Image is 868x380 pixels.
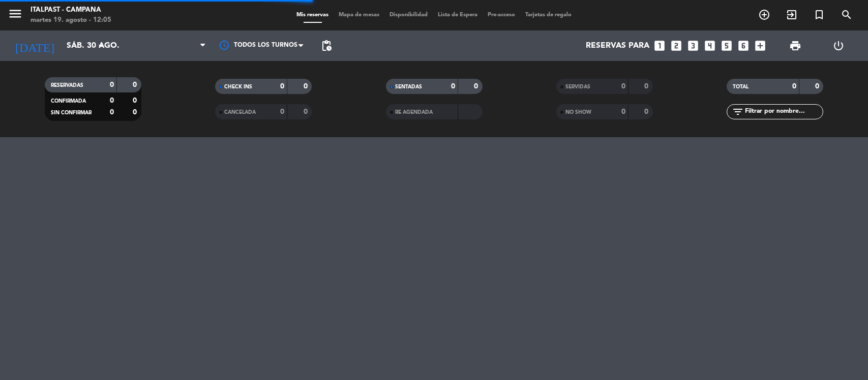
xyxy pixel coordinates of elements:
[483,12,520,18] span: Pre-acceso
[621,83,625,90] strong: 0
[565,110,591,115] span: NO SHOW
[320,40,333,52] span: pending_actions
[224,110,256,115] span: CANCELADA
[304,83,310,90] strong: 0
[31,5,111,15] div: Italpast - Campana
[384,12,433,18] span: Disponibilidad
[8,6,23,21] i: menu
[832,40,845,52] i: power_settings_new
[644,83,650,90] strong: 0
[51,83,83,88] span: RESERVADAS
[813,9,825,21] i: turned_in_not
[291,12,334,18] span: Mis reservas
[8,6,23,25] button: menu
[841,9,853,21] i: search
[686,39,700,52] i: looks_3
[280,108,284,115] strong: 0
[280,83,284,90] strong: 0
[786,9,798,21] i: exit_to_app
[815,83,821,90] strong: 0
[133,109,139,116] strong: 0
[754,39,767,52] i: add_box
[110,97,114,104] strong: 0
[304,108,310,115] strong: 0
[732,106,744,118] i: filter_list
[95,40,107,52] i: arrow_drop_down
[733,84,749,89] span: TOTAL
[110,81,114,88] strong: 0
[644,108,650,115] strong: 0
[451,83,455,90] strong: 0
[133,97,139,104] strong: 0
[51,99,86,104] span: CONFIRMADA
[8,35,62,57] i: [DATE]
[758,9,770,21] i: add_circle_outline
[395,84,422,89] span: SENTADAS
[720,39,733,52] i: looks_5
[474,83,480,90] strong: 0
[744,106,823,117] input: Filtrar por nombre...
[789,40,801,52] span: print
[670,39,683,52] i: looks_two
[224,84,252,89] span: CHECK INS
[792,83,796,90] strong: 0
[110,109,114,116] strong: 0
[31,15,111,25] div: martes 19. agosto - 12:05
[51,110,92,115] span: SIN CONFIRMAR
[586,41,649,51] span: Reservas para
[520,12,577,18] span: Tarjetas de regalo
[565,84,590,89] span: SERVIDAS
[433,12,483,18] span: Lista de Espera
[703,39,716,52] i: looks_4
[395,110,433,115] span: RE AGENDADA
[133,81,139,88] strong: 0
[334,12,384,18] span: Mapa de mesas
[653,39,666,52] i: looks_one
[817,30,860,61] div: LOG OUT
[621,108,625,115] strong: 0
[737,39,750,52] i: looks_6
